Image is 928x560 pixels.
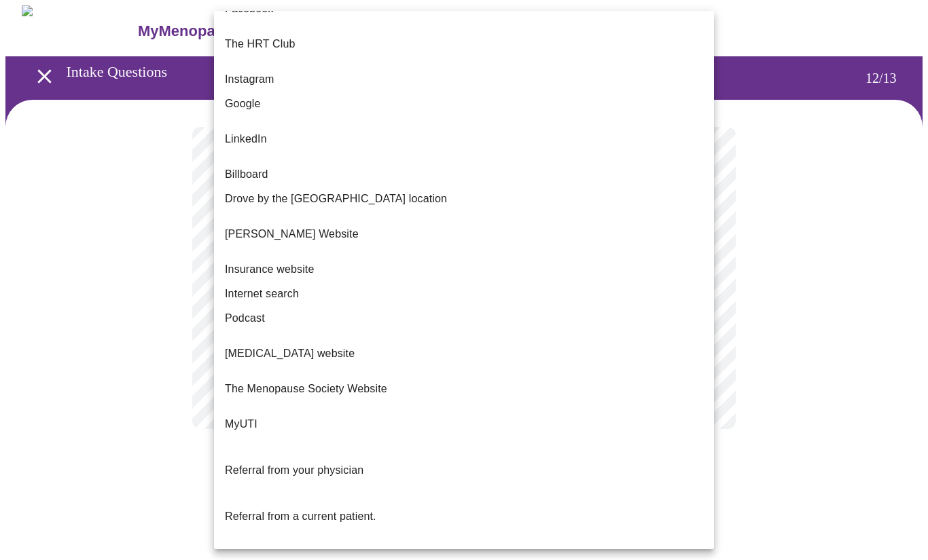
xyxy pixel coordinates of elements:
span: Internet search [225,286,299,302]
span: Billboard [225,166,268,183]
span: Instagram [225,71,274,88]
span: Google [225,96,261,112]
span: Drove by the [GEOGRAPHIC_DATA] location [225,191,447,207]
p: LinkedIn [225,131,267,147]
span: Referral from your physician [225,464,363,476]
span: The Menopause Society Website [225,381,387,397]
p: [MEDICAL_DATA] website [225,346,355,362]
p: [PERSON_NAME] Website [225,226,359,242]
p: The HRT Club [225,36,295,52]
span: Referral from a current patient. [225,510,376,522]
p: MyUTI [225,416,257,432]
span: Insurance website [225,261,315,278]
span: Podcast [225,310,265,326]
